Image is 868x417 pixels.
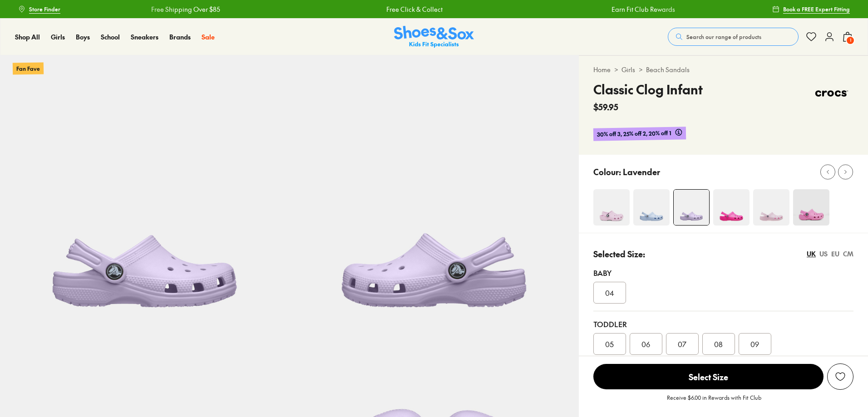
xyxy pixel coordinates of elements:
[842,27,853,47] button: 1
[783,5,850,13] span: Book a FREE Expert Fitting
[76,32,90,41] span: Boys
[668,28,799,46] button: Search our range of products
[846,36,855,45] span: 1
[386,5,442,14] a: Free Click & Collect
[29,5,60,13] span: Store Finder
[646,65,690,74] a: Beach Sandals
[15,32,40,41] span: Shop All
[750,339,759,349] span: 09
[131,32,158,42] a: Sneakers
[51,32,65,42] a: Girls
[169,32,191,41] span: Brands
[593,80,703,99] h4: Classic Clog Infant
[202,32,215,41] span: Sale
[674,190,709,225] img: 4-493670_1
[807,249,816,259] div: UK
[641,339,650,349] span: 06
[101,32,120,42] a: School
[101,32,120,41] span: School
[593,267,853,278] div: Baby
[593,319,853,329] div: Toddler
[623,166,660,178] p: Lavender
[714,339,723,349] span: 08
[593,364,824,389] span: Select Size
[18,1,60,17] a: Store Finder
[394,26,474,48] a: Shoes & Sox
[15,32,40,42] a: Shop All
[605,287,614,298] span: 04
[289,55,578,344] img: 5-493671_1
[597,128,671,139] span: 30% off 3, 25% off 2, 20% off 1
[593,166,621,178] p: Colour:
[593,248,645,260] p: Selected Size:
[793,189,829,226] img: 4-373001_1
[686,33,761,41] span: Search our range of products
[713,189,750,226] img: 4-502794_1
[621,65,635,74] a: Girls
[819,249,828,259] div: US
[605,339,614,349] span: 05
[678,339,686,349] span: 07
[611,5,675,14] a: Earn Fit Club Rewards
[169,32,191,42] a: Brands
[593,363,824,390] button: Select Size
[76,32,90,42] a: Boys
[202,32,215,42] a: Sale
[633,189,670,226] img: 4-527481_1
[394,26,474,48] img: SNS_Logo_Responsive.svg
[667,393,761,410] p: Receive $6.00 in Rewards with Fit Club
[753,189,789,226] img: 4-553254_1
[151,5,220,14] a: Free Shipping Over $85
[593,65,611,74] a: Home
[593,189,630,226] img: 4-464486_1
[51,32,65,41] span: Girls
[827,363,853,390] button: Add to Wishlist
[131,32,158,41] span: Sneakers
[831,249,839,259] div: EU
[772,1,850,17] a: Book a FREE Expert Fitting
[13,62,44,74] p: Fan Fave
[810,80,853,107] img: Vendor logo
[843,249,853,259] div: CM
[593,65,853,74] div: > >
[593,101,618,113] span: $59.95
